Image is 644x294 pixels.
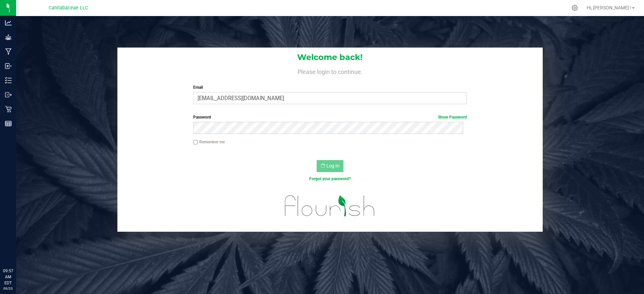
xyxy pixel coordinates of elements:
[193,115,211,120] span: Password
[5,77,12,84] inline-svg: Inventory
[571,5,579,11] div: Manage settings
[317,160,343,172] button: Log In
[587,5,631,10] span: Hi, [PERSON_NAME] !
[5,34,12,41] inline-svg: Grow
[5,48,12,55] inline-svg: Manufacturing
[193,84,467,90] label: Email
[5,63,12,69] inline-svg: Inbound
[5,120,12,127] inline-svg: Reports
[3,286,13,291] p: 09/23
[5,91,12,98] inline-svg: Outbound
[3,268,13,286] p: 09:57 AM EDT
[5,19,12,26] inline-svg: Analytics
[309,176,351,181] a: Forgot your password?
[117,67,543,75] h4: Please login to continue.
[326,163,339,168] span: Log In
[438,115,467,120] a: Show Password
[193,139,225,145] label: Remember me
[49,5,88,11] span: Cannabaceae LLC
[5,106,12,113] inline-svg: Retail
[193,140,198,145] input: Remember me
[277,189,383,223] img: flourish_logo.svg
[117,53,543,62] h1: Welcome back!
